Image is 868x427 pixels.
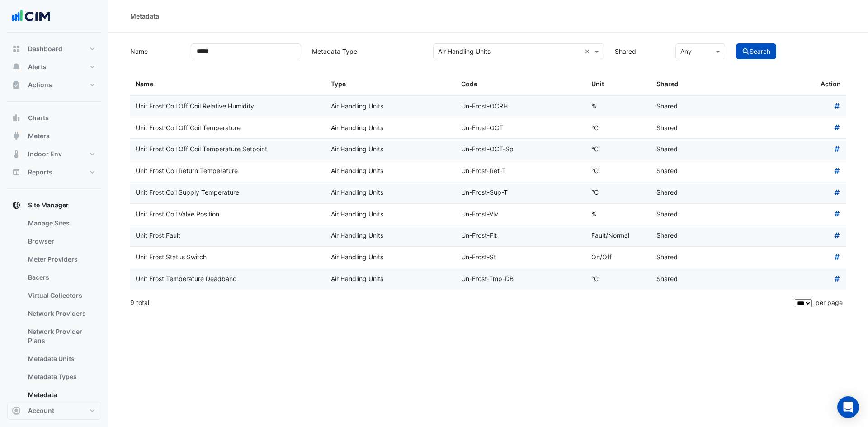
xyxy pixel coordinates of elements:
[833,231,841,239] a: Retrieve metadata usage counts for favourites, rules and templates
[331,209,450,220] div: Air Handling Units
[816,299,843,306] span: per page
[136,209,320,220] div: Unit Frost Coil Valve Position
[591,274,646,284] div: °C
[7,40,101,58] button: Dashboard
[28,44,62,53] span: Dashboard
[7,76,101,94] button: Actions
[12,62,21,71] app-icon: Alerts
[656,188,711,198] div: Shared
[656,123,711,133] div: Shared
[591,230,646,241] div: Fault/Normal
[656,144,711,155] div: Shared
[331,252,450,263] div: Air Handling Units
[331,166,450,176] div: Air Handling Units
[21,286,101,305] a: Virtual Collectors
[833,188,841,196] a: Retrieve metadata usage counts for favourites, rules and templates
[591,101,646,112] div: %
[11,7,52,25] img: Company Logo
[136,166,320,176] div: Unit Frost Coil Return Temperature
[28,131,50,141] span: Meters
[461,123,580,133] div: Un-Frost-OCT
[821,79,841,89] span: Action
[837,396,859,418] div: Open Intercom Messenger
[136,123,320,133] div: Unit Frost Coil Off Coil Temperature
[21,350,101,368] a: Metadata Units
[130,291,793,314] div: 9 total
[656,252,711,263] div: Shared
[656,209,711,220] div: Shared
[21,232,101,250] a: Browser
[136,101,320,112] div: Unit Frost Coil Off Coil Relative Humidity
[7,402,101,420] button: Account
[28,201,69,210] span: Site Manager
[833,124,841,131] a: Retrieve metadata usage counts for favourites, rules and templates
[331,80,346,88] span: Type
[136,274,320,284] div: Unit Frost Temperature Deadband
[461,144,580,155] div: Un-Frost-OCT-Sp
[591,144,646,155] div: °C
[28,113,49,122] span: Charts
[136,80,153,88] span: Name
[28,168,52,177] span: Reports
[656,101,711,112] div: Shared
[307,43,428,59] label: Metadata Type
[7,58,101,76] button: Alerts
[591,209,646,220] div: %
[130,11,159,21] div: Metadata
[585,47,592,56] span: Clear
[21,214,101,232] a: Manage Sites
[591,252,646,263] div: On/Off
[12,168,21,177] app-icon: Reports
[461,101,580,112] div: Un-Frost-OCRH
[656,230,711,241] div: Shared
[591,80,604,88] span: Unit
[331,123,450,133] div: Air Handling Units
[21,305,101,323] a: Network Providers
[833,102,841,110] a: Retrieve metadata usage counts for favourites, rules and templates
[656,166,711,176] div: Shared
[28,150,62,159] span: Indoor Env
[7,196,101,214] button: Site Manager
[21,323,101,350] a: Network Provider Plans
[125,43,185,59] label: Name
[461,166,580,176] div: Un-Frost-Ret-T
[331,144,450,155] div: Air Handling Units
[833,210,841,218] a: Retrieve metadata usage counts for favourites, rules and templates
[461,80,477,88] span: Code
[12,44,21,53] app-icon: Dashboard
[461,209,580,220] div: Un-Frost-Vlv
[7,163,101,181] button: Reports
[136,144,320,155] div: Unit Frost Coil Off Coil Temperature Setpoint
[12,201,21,210] app-icon: Site Manager
[136,188,320,198] div: Unit Frost Coil Supply Temperature
[28,406,54,415] span: Account
[331,188,450,198] div: Air Handling Units
[21,368,101,386] a: Metadata Types
[136,230,320,241] div: Unit Frost Fault
[7,109,101,127] button: Charts
[28,80,52,89] span: Actions
[21,268,101,286] a: Bacers
[609,43,670,59] label: Shared
[331,230,450,241] div: Air Handling Units
[12,150,21,159] app-icon: Indoor Env
[461,230,580,241] div: Un-Frost-Flt
[21,250,101,268] a: Meter Providers
[7,145,101,163] button: Indoor Env
[461,188,580,198] div: Un-Frost-Sup-T
[12,113,21,122] app-icon: Charts
[591,123,646,133] div: °C
[12,80,21,89] app-icon: Actions
[833,145,841,153] a: Retrieve metadata usage counts for favourites, rules and templates
[833,167,841,174] a: Retrieve metadata usage counts for favourites, rules and templates
[136,252,320,263] div: Unit Frost Status Switch
[833,253,841,261] a: Retrieve metadata usage counts for favourites, rules and templates
[656,80,679,88] span: Shared
[21,386,101,404] a: Metadata
[331,274,450,284] div: Air Handling Units
[12,131,21,141] app-icon: Meters
[461,252,580,263] div: Un-Frost-St
[656,274,711,284] div: Shared
[736,43,777,59] button: Search
[28,62,47,71] span: Alerts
